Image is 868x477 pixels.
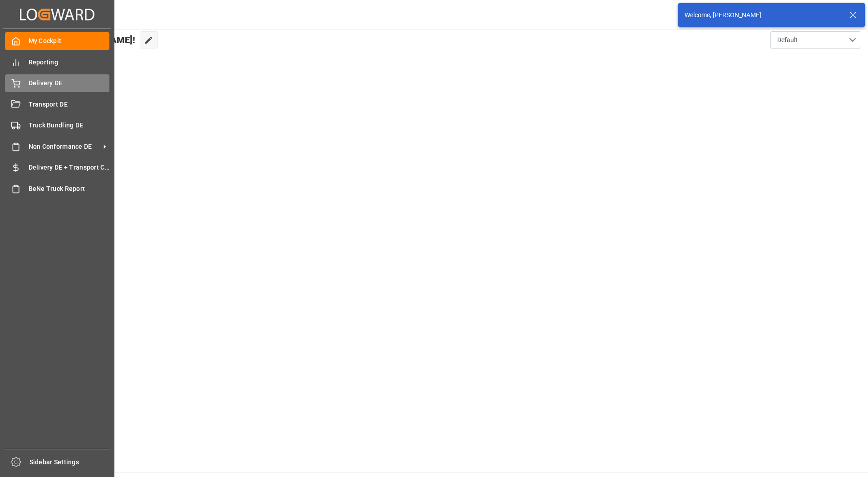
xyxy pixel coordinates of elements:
span: Default [777,35,798,45]
div: Welcome, [PERSON_NAME] [685,10,841,20]
span: Non Conformance DE [29,142,100,151]
a: BeNe Truck Report [5,180,109,197]
span: My Cockpit [29,36,110,46]
span: BeNe Truck Report [29,184,110,194]
span: Transport DE [29,100,110,109]
span: Delivery DE + Transport Cost [29,163,110,172]
a: My Cockpit [5,32,109,50]
span: Sidebar Settings [30,458,111,467]
a: Reporting [5,53,109,71]
a: Delivery DE + Transport Cost [5,159,109,176]
a: Transport DE [5,95,109,113]
a: Delivery DE [5,74,109,92]
a: Truck Bundling DE [5,117,109,134]
span: Truck Bundling DE [29,121,110,130]
span: Delivery DE [29,78,110,88]
span: Hello [PERSON_NAME]! [38,31,135,49]
button: open menu [770,31,861,49]
span: Reporting [29,58,110,67]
